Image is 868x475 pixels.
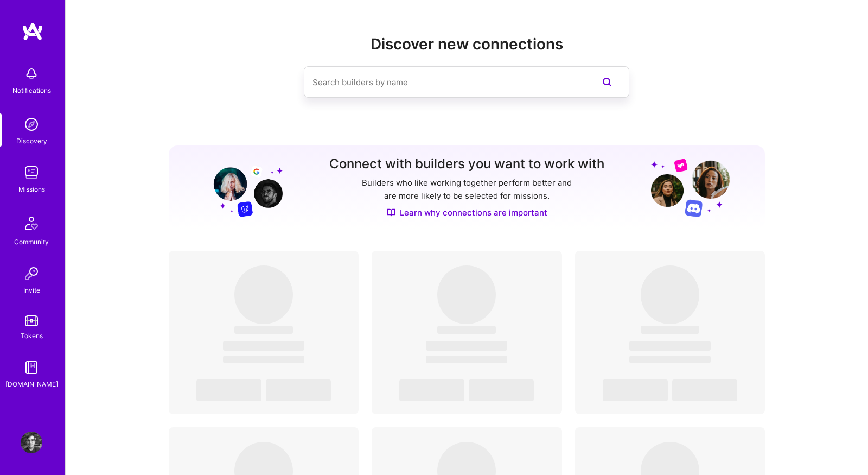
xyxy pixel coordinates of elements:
img: discovery [21,113,42,135]
img: Grow your network [651,158,730,217]
span: ‌ [629,356,711,363]
div: Missions [18,183,45,195]
span: ‌ [399,379,464,401]
p: Builders who like working together perform better and are more likely to be selected for missions. [360,176,574,202]
span: ‌ [437,265,496,324]
span: ‌ [426,356,507,363]
div: Discovery [16,135,47,147]
span: ‌ [641,326,699,334]
img: bell [21,63,42,85]
span: ‌ [196,379,261,401]
img: Grow your network [204,157,283,217]
img: Invite [21,263,42,284]
span: ‌ [672,379,737,401]
img: Discover [387,208,395,217]
span: ‌ [603,379,668,401]
a: Learn why connections are important [387,207,547,218]
h2: Discover new connections [169,35,765,53]
span: ‌ [426,341,507,351]
span: ‌ [223,341,304,351]
span: ‌ [234,265,293,324]
img: tokens [25,315,38,326]
div: Tokens [21,330,43,341]
img: teamwork [21,162,42,183]
div: Notifications [12,85,51,96]
div: [DOMAIN_NAME] [5,378,58,390]
img: Community [18,210,44,236]
h3: Connect with builders you want to work with [329,156,604,172]
a: User Avatar [18,432,45,453]
input: Search builders by name [312,68,577,96]
span: ‌ [266,379,331,401]
span: ‌ [629,341,711,351]
i: icon SearchPurple [601,75,614,88]
img: User Avatar [21,432,42,453]
img: guide book [21,357,42,378]
div: Community [14,236,49,248]
span: ‌ [641,265,699,324]
img: logo [22,22,43,41]
span: ‌ [437,326,496,334]
span: ‌ [234,326,293,334]
span: ‌ [223,356,304,363]
div: Invite [23,284,40,296]
span: ‌ [469,379,534,401]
